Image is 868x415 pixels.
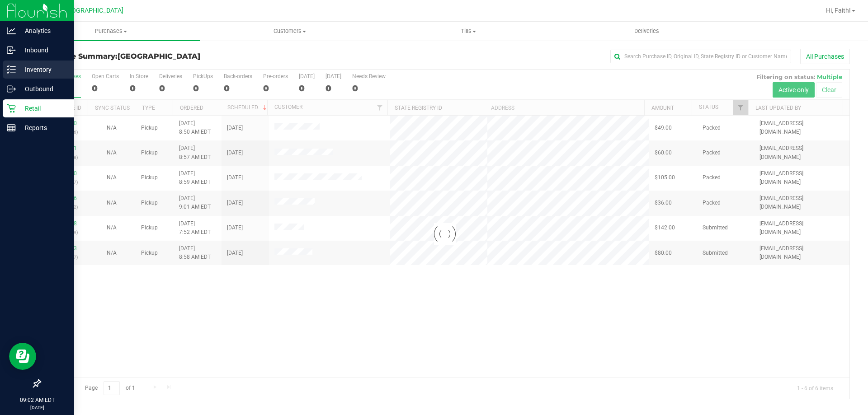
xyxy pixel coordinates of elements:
[7,65,16,74] inline-svg: Inventory
[16,25,70,36] p: Analytics
[16,84,70,94] p: Outbound
[22,22,200,41] a: Purchases
[7,46,16,55] inline-svg: Inbound
[61,7,123,14] span: [GEOGRAPHIC_DATA]
[7,123,16,132] inline-svg: Reports
[622,27,671,35] span: Deliveries
[201,27,378,35] span: Customers
[4,396,70,404] p: 09:02 AM EDT
[16,122,70,133] p: Reports
[16,64,70,75] p: Inventory
[610,50,791,63] input: Search Purchase ID, Original ID, State Registry ID or Customer Name...
[826,7,851,14] span: Hi, Faith!
[379,22,557,41] a: Tills
[7,26,16,35] inline-svg: Analytics
[557,22,736,41] a: Deliveries
[118,52,200,61] span: [GEOGRAPHIC_DATA]
[7,84,16,93] inline-svg: Outbound
[379,27,557,35] span: Tills
[16,45,70,56] p: Inbound
[200,22,379,41] a: Customers
[800,49,850,64] button: All Purchases
[22,27,200,35] span: Purchases
[7,104,16,113] inline-svg: Retail
[4,404,70,411] p: [DATE]
[9,343,36,370] iframe: Resource center
[16,103,70,114] p: Retail
[40,52,310,61] h3: Purchase Summary:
